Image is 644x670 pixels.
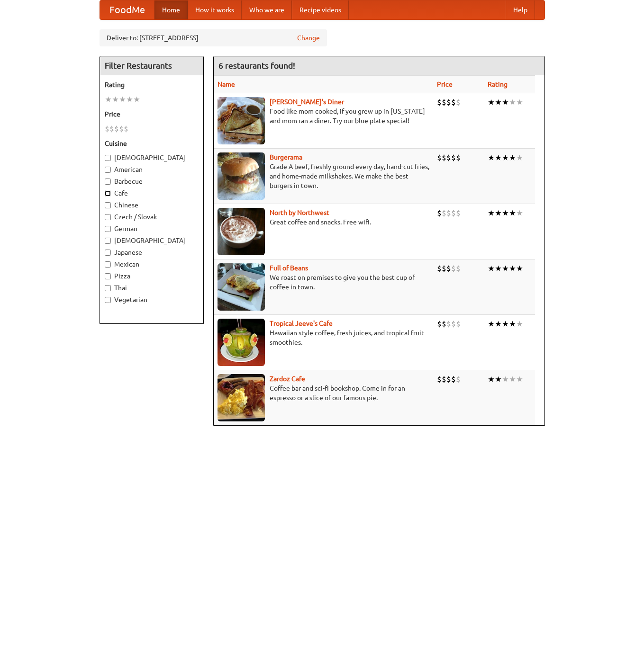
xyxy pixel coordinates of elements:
[446,97,451,107] li: $
[488,374,495,384] li: ★
[119,94,126,105] li: ★
[292,0,349,19] a: Recipe videos
[112,94,119,105] li: ★
[105,155,111,161] input: [DEMOGRAPHIC_DATA]
[516,97,523,107] li: ★
[451,97,456,107] li: $
[218,80,235,88] a: Name
[218,217,429,227] p: Great coffee and snacks. Free wifi.
[218,107,429,125] p: Food like mom cooked, if you grew up in [US_STATE] and mom ran a diner. Try our blue plate special!
[442,97,446,107] li: $
[488,80,508,88] a: Rating
[105,188,199,198] label: Cafe
[456,263,461,274] li: $
[218,328,429,347] p: Hawaiian style coffee, fresh juices, and tropical fruit smoothies.
[105,94,112,105] li: ★
[270,209,329,216] a: North by Northwest
[105,271,199,281] label: Pizza
[105,200,199,210] label: Chinese
[270,264,308,272] b: Full of Beans
[105,259,199,269] label: Mexican
[495,374,502,384] li: ★
[451,152,456,163] li: $
[488,319,495,329] li: ★
[270,98,344,106] a: [PERSON_NAME]'s Diner
[446,374,451,384] li: $
[105,124,109,134] li: $
[154,0,188,19] a: Home
[442,208,446,218] li: $
[446,263,451,274] li: $
[437,374,442,384] li: $
[437,152,442,163] li: $
[442,374,446,384] li: $
[105,153,199,162] label: [DEMOGRAPHIC_DATA]
[456,319,461,329] li: $
[105,214,111,220] input: Czech / Slovak
[218,97,265,144] img: sallys.jpg
[270,153,302,161] a: Burgerama
[446,208,451,218] li: $
[105,202,111,208] input: Chinese
[105,109,199,119] h5: Price
[114,124,119,134] li: $
[442,263,446,274] li: $
[105,236,199,245] label: [DEMOGRAPHIC_DATA]
[502,319,509,329] li: ★
[502,152,509,163] li: ★
[105,273,111,279] input: Pizza
[437,97,442,107] li: $
[502,374,509,384] li: ★
[509,152,516,163] li: ★
[105,250,111,256] input: Japanese
[446,319,451,329] li: $
[437,80,453,88] a: Price
[105,80,199,89] h5: Rating
[456,97,461,107] li: $
[105,238,111,244] input: [DEMOGRAPHIC_DATA]
[437,263,442,274] li: $
[105,179,111,185] input: Barbecue
[502,97,509,107] li: ★
[105,139,199,148] h5: Cuisine
[516,374,523,384] li: ★
[218,162,429,190] p: Grade A beef, freshly ground every day, hand-cut fries, and home-made milkshakes. We make the bes...
[451,374,456,384] li: $
[451,263,456,274] li: $
[509,208,516,218] li: ★
[488,263,495,274] li: ★
[100,56,203,75] h4: Filter Restaurants
[451,208,456,218] li: $
[105,285,111,291] input: Thai
[516,152,523,163] li: ★
[218,319,265,366] img: jeeves.jpg
[270,320,333,327] a: Tropical Jeeve's Cafe
[442,319,446,329] li: $
[437,319,442,329] li: $
[456,208,461,218] li: $
[105,283,199,293] label: Thai
[119,124,124,134] li: $
[495,319,502,329] li: ★
[218,152,265,200] img: burgerama.jpg
[105,226,111,232] input: German
[218,384,429,402] p: Coffee bar and sci-fi bookshop. Come in for an espresso or a slice of our famous pie.
[124,124,128,134] li: $
[218,263,265,311] img: beans.jpg
[488,97,495,107] li: ★
[105,297,111,303] input: Vegetarian
[509,97,516,107] li: ★
[437,208,442,218] li: $
[502,208,509,218] li: ★
[297,33,320,43] a: Change
[105,212,199,222] label: Czech / Slovak
[105,261,111,268] input: Mexican
[516,208,523,218] li: ★
[105,165,199,174] label: American
[509,374,516,384] li: ★
[218,273,429,292] p: We roast on premises to give you the best cup of coffee in town.
[270,375,305,383] a: Zardoz Cafe
[495,263,502,274] li: ★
